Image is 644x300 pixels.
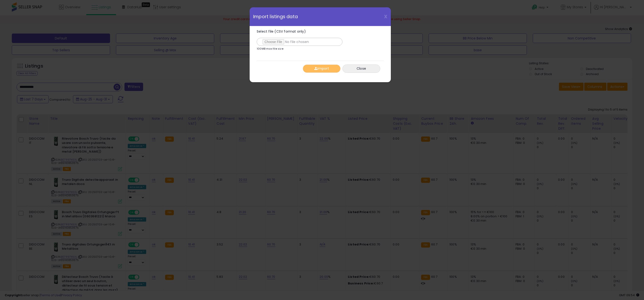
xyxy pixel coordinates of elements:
p: 100MB max file size [257,47,283,50]
span: Import listings data [253,14,298,19]
span: Select file (CSV format only) [257,29,306,34]
button: Close [342,64,380,73]
button: Import [303,64,341,73]
span: X [384,13,387,20]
